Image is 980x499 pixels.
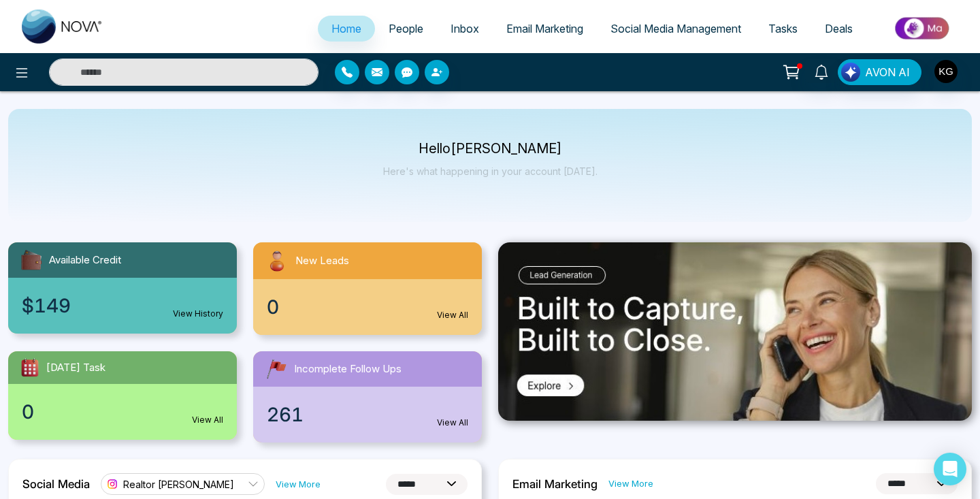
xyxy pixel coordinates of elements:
[19,357,41,379] img: todayTask.svg
[331,22,361,35] span: Home
[768,22,798,35] span: Tasks
[264,248,290,274] img: newLeads.svg
[597,16,755,42] a: Social Media Management
[838,59,921,85] button: AVON AI
[493,16,597,42] a: Email Marketing
[811,16,866,42] a: Deals
[383,165,598,177] p: Here's what happening in your account [DATE].
[267,400,304,429] span: 261
[318,16,375,42] a: Home
[22,10,103,44] img: Nova CRM Logo
[295,253,349,269] span: New Leads
[49,253,121,268] span: Available Credit
[46,360,105,376] span: [DATE] Task
[294,361,402,377] span: Incomplete Follow Ups
[755,16,811,42] a: Tasks
[245,242,490,335] a: New Leads0View All
[865,64,910,80] span: AVON AI
[506,22,583,35] span: Email Marketing
[22,477,90,491] h2: Social Media
[22,398,34,426] span: 0
[451,22,479,35] span: Inbox
[498,242,972,421] img: .
[934,60,958,83] img: User Avatar
[123,478,234,491] span: Realtor [PERSON_NAME]
[245,351,490,442] a: Incomplete Follow Ups261View All
[389,22,423,35] span: People
[934,453,966,485] div: Open Intercom Messenger
[873,13,972,44] img: Market-place.gif
[105,477,119,491] img: instagram
[375,16,437,42] a: People
[825,22,853,35] span: Deals
[610,22,741,35] span: Social Media Management
[437,417,468,429] a: View All
[192,414,223,426] a: View All
[437,16,493,42] a: Inbox
[437,309,468,321] a: View All
[841,63,860,82] img: Lead Flow
[22,291,71,320] span: $149
[383,143,598,155] p: Hello [PERSON_NAME]
[19,248,44,272] img: availableCredit.svg
[267,293,279,321] span: 0
[512,477,598,491] h2: Email Marketing
[264,357,289,381] img: followUps.svg
[173,308,223,320] a: View History
[276,478,321,491] a: View More
[608,477,653,490] a: View More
